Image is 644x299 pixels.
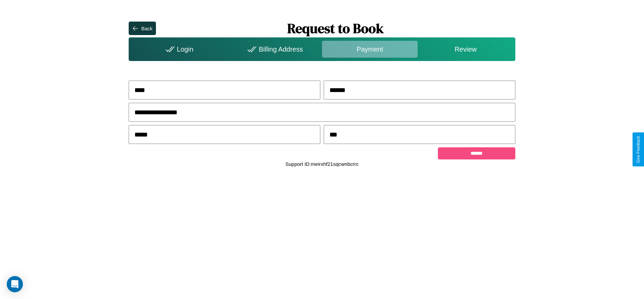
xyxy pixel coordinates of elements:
div: Login [130,41,226,58]
p: Support ID: meirxhf21sqcwnbcrrc [285,159,359,169]
div: Open Intercom Messenger [7,276,23,292]
div: Payment [322,41,418,58]
div: Billing Address [226,41,322,58]
div: Give Feedback [636,136,641,163]
h1: Request to Book [156,19,515,37]
div: Review [418,41,513,58]
div: Back [141,26,152,31]
button: Back [129,22,156,35]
